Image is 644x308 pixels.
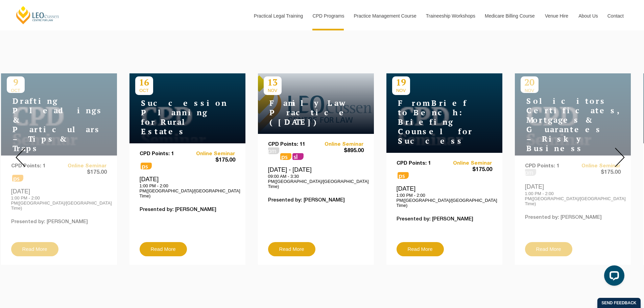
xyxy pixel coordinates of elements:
[264,98,348,127] h4: Family Law Practice ([DATE])
[140,183,235,198] p: 1:00 PM - 2:00 PM([GEOGRAPHIC_DATA]/[GEOGRAPHIC_DATA] Time)
[392,98,477,146] h4: From Brief to Bench: Briefing Counsel for Success
[421,1,480,30] a: Traineeship Workshops
[599,263,627,291] iframe: LiveChat chat widget
[268,166,364,189] div: [DATE] - [DATE]
[15,5,60,25] a: [PERSON_NAME] Centre for Law
[397,242,444,256] a: Read More
[444,166,492,173] span: $175.00
[140,175,235,198] div: [DATE]
[141,163,152,169] span: ps
[316,147,364,155] span: $895.00
[397,161,445,166] p: CPD Points: 1
[280,153,291,160] span: ps
[540,1,573,30] a: Venue Hire
[615,148,625,167] img: Next
[268,147,279,154] span: pm
[140,242,187,256] a: Read More
[444,161,492,166] a: Online Seminar
[264,88,282,93] span: NOV
[140,151,188,157] p: CPD Points: 1
[268,242,315,256] a: Read More
[392,76,410,88] p: 19
[140,207,235,213] p: Presented by: [PERSON_NAME]
[264,76,282,88] p: 13
[135,76,153,88] p: 16
[268,197,364,203] p: Presented by: [PERSON_NAME]
[480,1,540,30] a: Medicare Billing Course
[398,172,409,179] span: ps
[268,142,316,147] p: CPD Points: 11
[187,157,235,164] span: $175.00
[187,151,235,157] a: Online Seminar
[573,1,602,30] a: About Us
[135,98,220,136] h4: Succession Planning for Rural Estates
[349,1,421,30] a: Practice Management Course
[268,174,364,189] p: 09:00 AM - 3:30 PM([GEOGRAPHIC_DATA]/[GEOGRAPHIC_DATA] Time)
[316,142,364,147] a: Online Seminar
[292,153,304,160] span: sl
[397,216,492,222] p: Presented by: [PERSON_NAME]
[307,1,349,30] a: CPD Programs
[397,185,492,208] div: [DATE]
[135,88,153,93] span: OCT
[397,193,492,208] p: 1:00 PM - 2:00 PM([GEOGRAPHIC_DATA]/[GEOGRAPHIC_DATA] Time)
[16,148,25,167] img: Prev
[392,88,410,93] span: NOV
[602,1,629,30] a: Contact
[249,1,308,30] a: Practical Legal Training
